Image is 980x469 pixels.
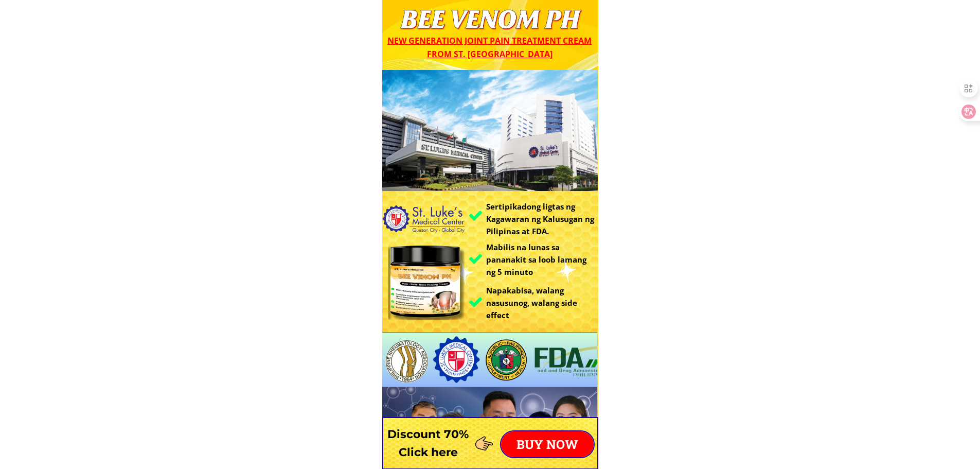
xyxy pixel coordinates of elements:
h3: Mabilis na lunas sa pananakit sa loob lamang ng 5 minuto [486,241,595,278]
p: BUY NOW [501,431,594,457]
span: New generation joint pain treatment cream from St. [GEOGRAPHIC_DATA] [387,35,592,60]
h3: Sertipikadong ligtas ng Kagawaran ng Kalusugan ng Pilipinas at FDA. [486,200,600,237]
h3: Discount 70% Click here [382,425,474,461]
h3: Napakabisa, walang nasusunog, walang side effect [486,284,598,321]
